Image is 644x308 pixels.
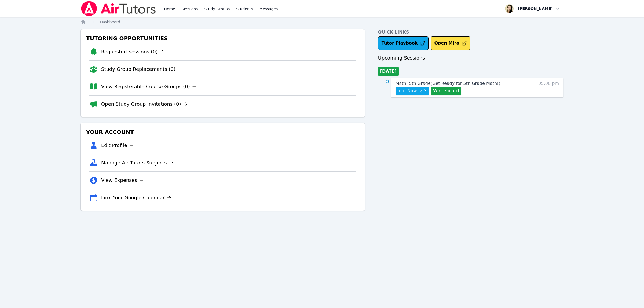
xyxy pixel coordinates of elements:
[538,80,559,95] span: 05:00 pm
[101,65,182,73] a: Study Group Replacements (0)
[100,20,120,24] span: Dashboard
[378,67,399,76] li: [DATE]
[396,81,500,86] span: Math: 5th Grade ( Get Ready for 5th Grade Math! )
[80,19,563,25] nav: Breadcrumb
[101,142,134,149] a: Edit Profile
[101,83,196,90] a: View Registerable Course Groups (0)
[80,1,156,16] img: Air Tutors
[378,54,563,62] h3: Upcoming Sessions
[85,127,361,137] h3: Your Account
[396,87,429,95] button: Join Now
[431,36,470,50] button: Open Miro
[398,88,417,94] span: Join Now
[100,19,120,25] a: Dashboard
[101,159,173,167] a: Manage Air Tutors Subjects
[396,80,500,87] a: Math: 5th Grade(Get Ready for 5th Grade Math!)
[101,177,144,184] a: View Expenses
[259,6,278,12] span: Messages
[101,194,171,201] a: Link Your Google Calendar
[378,29,563,35] h4: Quick Links
[101,48,164,56] a: Requested Sessions (0)
[101,100,188,108] a: Open Study Group Invitations (0)
[378,36,429,50] a: Tutor Playbook
[431,87,461,95] button: Whiteboard
[85,34,361,43] h3: Tutoring Opportunities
